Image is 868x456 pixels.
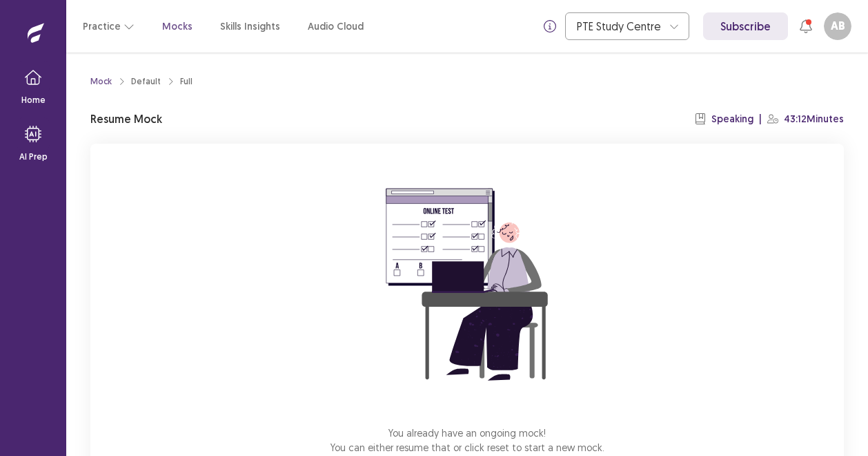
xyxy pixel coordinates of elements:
[162,19,193,34] a: Mocks
[90,75,112,88] a: Mock
[131,75,161,88] div: Default
[180,75,193,88] div: Full
[703,12,788,40] a: Subscribe
[90,111,162,127] p: Resume Mock
[308,19,364,34] a: Audio Cloud
[711,112,753,126] p: Speaking
[824,12,851,40] button: AB
[19,151,48,163] p: AI Prep
[759,112,762,126] p: |
[83,14,135,39] button: Practice
[331,426,604,455] p: You already have an ongoing mock! You can either resume that or click reset to start a new mock.
[577,13,662,39] div: PTE Study Centre
[784,112,844,126] p: 43:12 Minutes
[90,75,193,88] nav: breadcrumb
[21,94,46,106] p: Home
[220,19,280,34] a: Skills Insights
[343,160,591,409] img: attend-mock
[537,14,562,39] button: info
